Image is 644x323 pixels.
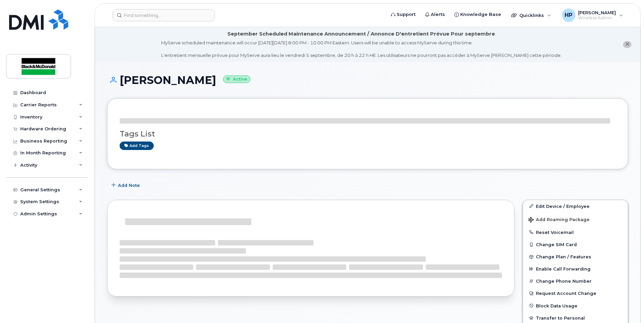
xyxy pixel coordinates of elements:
span: Enable Call Forwarding [536,266,591,272]
div: MyServe scheduled maintenance will occur [DATE][DATE] 8:00 PM - 10:00 PM Eastern. Users will be u... [161,40,562,59]
button: close notification [623,41,631,48]
a: Edit Device / Employee [523,200,628,212]
button: Change SIM Card [523,238,628,251]
a: Add tags [120,142,154,150]
span: Change Plan / Features [536,254,591,259]
button: Enable Call Forwarding [523,263,628,275]
button: Add Note [107,179,146,192]
small: Active [223,76,250,83]
div: September Scheduled Maintenance Announcement / Annonce D'entretient Prévue Pour septembre [227,30,495,38]
button: Change Plan / Features [523,251,628,263]
h1: [PERSON_NAME] [107,74,628,86]
h3: Tags List [120,130,616,138]
button: Block Data Usage [523,300,628,312]
button: Change Phone Number [523,275,628,287]
button: Request Account Change [523,287,628,299]
button: Add Roaming Package [523,212,628,226]
span: Add Roaming Package [528,217,590,223]
button: Reset Voicemail [523,226,628,238]
span: Add Note [118,182,140,189]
